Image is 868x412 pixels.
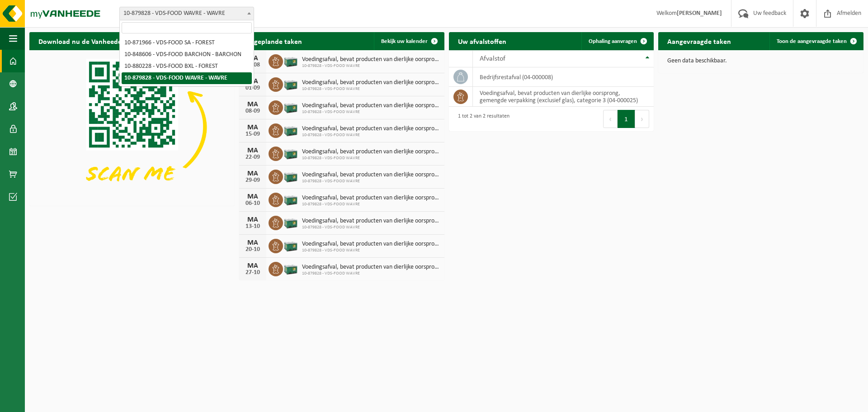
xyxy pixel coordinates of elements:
img: PB-LB-0680-HPE-GN-01 [283,145,298,161]
img: PB-LB-0680-HPE-GN-01 [283,237,298,253]
div: MA [244,101,262,108]
span: 10-879828 - VDS-FOOD WAVRE - WAVRE [120,7,254,20]
span: 10-879828 - VDS-FOOD WAVRE [302,156,440,161]
button: 1 [618,110,635,128]
button: Previous [603,110,618,128]
button: Next [635,110,649,128]
li: 10-880228 - VDS-FOOD BXL - FOREST [122,61,252,72]
div: 15-09 [244,131,262,137]
img: PB-LB-0680-HPE-GN-01 [283,260,298,276]
span: Voedingsafval, bevat producten van dierlijke oorsprong, gemengde verpakking (exc... [302,218,440,225]
div: MA [244,170,262,177]
span: Voedingsafval, bevat producten van dierlijke oorsprong, gemengde verpakking (exc... [302,102,440,109]
div: 1 tot 2 van 2 resultaten [453,109,509,129]
li: 10-879828 - VDS-FOOD WAVRE - WAVRE [122,72,252,84]
span: 10-879828 - VDS-FOOD WAVRE [302,225,440,230]
a: Bekijk uw kalender [374,32,443,50]
div: MA [244,239,262,246]
img: PB-LB-0680-HPE-GN-01 [283,99,298,114]
span: 10-879828 - VDS-FOOD WAVRE [302,179,440,184]
a: Toon de aangevraagde taken [769,32,863,50]
span: 10-879828 - VDS-FOOD WAVRE [302,86,440,92]
span: Voedingsafval, bevat producten van dierlijke oorsprong, gemengde verpakking (exc... [302,56,440,63]
span: Bekijk uw kalender [381,38,428,44]
h2: Ingeplande taken [239,32,311,50]
span: 10-879828 - VDS-FOOD WAVRE [302,133,440,138]
span: Voedingsafval, bevat producten van dierlijke oorsprong, gemengde verpakking (exc... [302,264,440,271]
img: PB-LB-0680-HPE-GN-01 [283,214,298,230]
h2: Aangevraagde taken [658,32,740,50]
div: 22-09 [244,154,262,161]
span: Voedingsafval, bevat producten van dierlijke oorsprong, gemengde verpakking (exc... [302,194,440,202]
h2: Download nu de Vanheede+ app! [29,32,150,50]
li: 10-848606 - VDS-FOOD BARCHON - BARCHON [122,49,252,61]
span: Voedingsafval, bevat producten van dierlijke oorsprong, gemengde verpakking (exc... [302,79,440,86]
span: 10-879828 - VDS-FOOD WAVRE [302,202,440,207]
img: PB-LB-0680-HPE-GN-01 [283,76,298,91]
td: bedrijfsrestafval (04-000008) [473,67,654,87]
div: 20-10 [244,246,262,253]
div: 08-09 [244,108,262,114]
span: Toon de aangevraagde taken [777,38,847,44]
img: Download de VHEPlus App [29,50,235,204]
span: 10-879828 - VDS-FOOD WAVRE [302,271,440,276]
img: PB-LB-0680-HPE-GN-01 [283,53,298,68]
span: Afvalstof [480,55,505,62]
div: 06-10 [244,200,262,207]
div: MA [244,147,262,154]
div: MA [244,193,262,200]
div: 27-10 [244,270,262,276]
div: 01-09 [244,85,262,91]
strong: [PERSON_NAME] [677,10,722,17]
div: MA [244,216,262,223]
img: PB-LB-0680-HPE-GN-01 [283,122,298,137]
span: Voedingsafval, bevat producten van dierlijke oorsprong, gemengde verpakking (exc... [302,148,440,156]
div: 29-09 [244,177,262,184]
span: 10-879828 - VDS-FOOD WAVRE [302,248,440,253]
li: 10-871966 - VDS-FOOD SA - FOREST [122,37,252,49]
span: Voedingsafval, bevat producten van dierlijke oorsprong, gemengde verpakking (exc... [302,241,440,248]
td: voedingsafval, bevat producten van dierlijke oorsprong, gemengde verpakking (exclusief glas), cat... [473,87,654,107]
p: Geen data beschikbaar. [667,58,854,64]
span: Voedingsafval, bevat producten van dierlijke oorsprong, gemengde verpakking (exc... [302,125,440,133]
div: MA [244,124,262,131]
h2: Uw afvalstoffen [449,32,515,50]
a: Ophaling aanvragen [581,32,653,50]
span: 10-879828 - VDS-FOOD WAVRE [302,109,440,115]
span: Voedingsafval, bevat producten van dierlijke oorsprong, gemengde verpakking (exc... [302,171,440,179]
div: 13-10 [244,223,262,230]
img: PB-LB-0680-HPE-GN-01 [283,168,298,184]
span: 10-879828 - VDS-FOOD WAVRE [302,63,440,69]
img: PB-LB-0680-HPE-GN-01 [283,191,298,207]
span: 10-879828 - VDS-FOOD WAVRE - WAVRE [119,7,254,20]
span: Ophaling aanvragen [589,38,637,44]
div: MA [244,262,262,270]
